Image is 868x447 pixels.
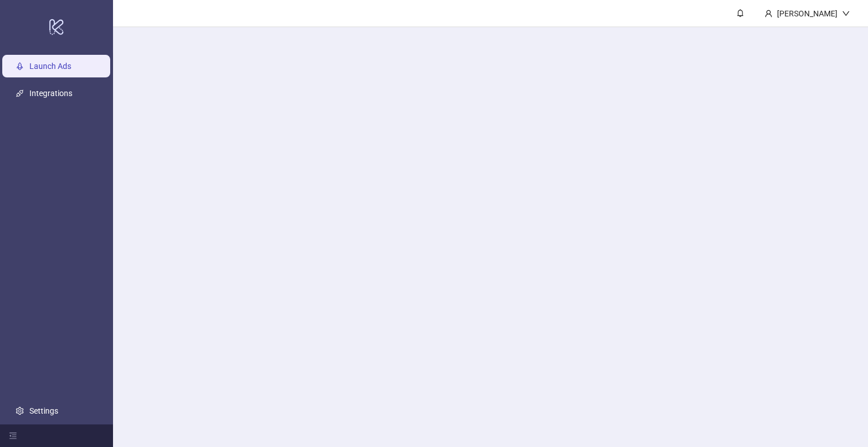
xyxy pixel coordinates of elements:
[9,432,17,440] span: menu-fold
[772,7,842,20] div: [PERSON_NAME]
[842,10,850,18] span: down
[29,406,58,415] a: Settings
[29,89,72,98] a: Integrations
[736,9,744,17] span: bell
[765,10,772,18] span: user
[29,62,71,71] a: Launch Ads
